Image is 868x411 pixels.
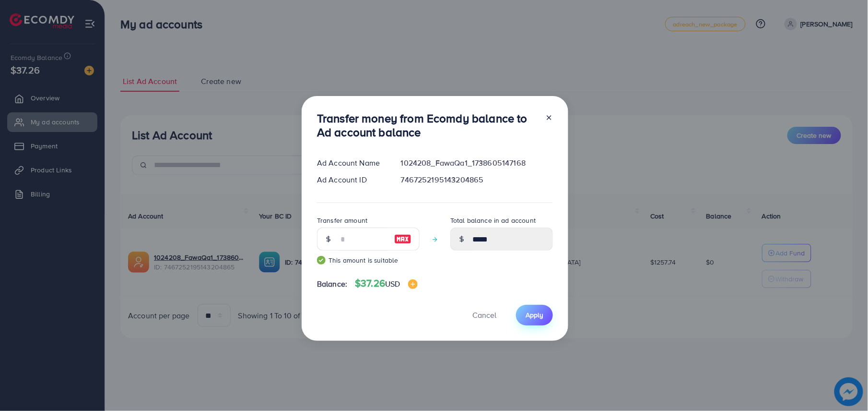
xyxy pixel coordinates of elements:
label: Transfer amount [317,216,367,225]
span: Balance: [317,278,347,290]
span: USD [385,278,400,289]
h3: Transfer money from Ecomdy balance to Ad account balance [317,111,538,139]
button: Cancel [460,305,508,326]
span: Cancel [472,310,496,320]
label: Total balance in ad account [450,216,536,225]
div: 1024208_FawaQa1_1738605147168 [393,157,561,169]
span: Apply [526,310,543,320]
small: This amount is suitable [317,255,420,265]
img: image [394,233,411,245]
img: guide [317,256,326,265]
div: Ad Account ID [309,174,393,185]
h4: $37.26 [355,278,417,290]
img: image [408,279,418,289]
div: 7467252195143204865 [393,174,561,185]
div: Ad Account Name [309,157,393,169]
button: Apply [516,305,553,326]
